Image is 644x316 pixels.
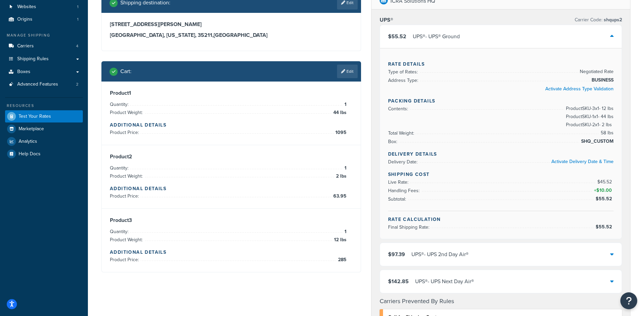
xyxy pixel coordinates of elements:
span: 1 [343,164,347,172]
span: $10.00 [596,187,614,194]
h4: Additional Details [110,121,353,129]
div: UPS® - UPS® Ground [413,32,460,41]
span: 2 lbs [334,172,347,180]
span: Final Shipping Rate: [388,224,431,231]
h3: [GEOGRAPHIC_DATA], [US_STATE], 35211 , [GEOGRAPHIC_DATA] [110,32,353,39]
h3: Product 1 [110,90,353,96]
a: Activate Address Type Validation [545,85,614,92]
span: BUSINESS [590,76,614,84]
span: shqups2 [602,16,622,23]
span: Origins [17,17,32,22]
span: Carriers [17,43,34,49]
span: Address Type: [388,77,420,84]
h3: Product 3 [110,217,353,224]
a: Origins1 [5,13,83,26]
span: 58 lbs [599,129,614,137]
span: 12 lbs [332,236,347,244]
span: Product SKU-3 x 1 - 12 lbs Product SKU-1 x 1 - 44 lbs Product SKU-2 x 1 - 2 lbs [564,105,614,129]
span: Analytics [19,139,37,144]
h3: [STREET_ADDRESS][PERSON_NAME] [110,21,353,28]
span: 1 [343,228,347,236]
span: Product Weight: [110,173,144,180]
a: Edit [337,65,358,78]
span: Websites [17,4,36,10]
a: Websites1 [5,1,83,13]
li: Carriers [5,40,83,52]
span: Product Price: [110,193,141,200]
span: 2 [76,82,78,87]
span: Quantity: [110,228,130,235]
div: Manage Shipping [5,32,83,38]
span: $55.52 [596,195,614,202]
h3: Product 2 [110,153,353,160]
li: Advanced Features [5,78,83,91]
span: 285 [336,256,347,264]
a: Activate Delivery Date & Time [551,158,614,165]
span: Total Weight: [388,130,416,137]
span: Quantity: [110,101,130,108]
span: 4 [76,43,78,49]
span: Marketplace [19,126,44,132]
h4: Packing Details [388,97,614,105]
h4: Carriers Prevented By Rules [380,297,622,306]
h2: Cart : [120,68,132,74]
a: Shipping Rules [5,53,83,65]
span: Product Price: [110,129,141,136]
a: Test Your Rates [5,110,83,122]
span: $142.85 [388,277,409,285]
a: Help Docs [5,148,83,160]
span: 1 [343,100,347,109]
span: Type of Rates: [388,68,420,75]
li: Websites [5,1,83,13]
span: Subtotal: [388,196,408,203]
div: UPS® - UPS 2nd Day Air® [411,250,469,259]
span: Product Weight: [110,236,144,243]
h4: Rate Details [388,61,614,68]
span: Help Docs [19,151,41,157]
a: Marketplace [5,123,83,135]
h4: Shipping Cost [388,171,614,178]
span: Product Weight: [110,109,144,116]
h3: UPS® [380,17,393,23]
span: Quantity: [110,164,130,172]
h4: Rate Calculation [388,216,614,223]
a: Boxes [5,66,83,78]
span: Live Rate: [388,179,410,186]
a: Carriers4 [5,40,83,52]
span: Boxes [17,69,30,75]
h4: Delivery Details [388,151,614,158]
span: Product Price: [110,256,141,263]
span: SHQ_CUSTOM [579,137,614,145]
span: Delivery Date: [388,158,419,165]
span: 44 lbs [332,109,347,117]
span: $45.52 [597,178,614,185]
span: Box: [388,138,399,145]
p: Carrier Code: [575,15,622,25]
div: UPS® - UPS Next Day Air® [415,277,474,286]
a: Analytics [5,135,83,148]
h4: Additional Details [110,185,353,192]
span: $55.52 [596,223,614,230]
span: 1095 [334,129,347,137]
span: Negotiated Rate [578,68,614,76]
span: Shipping Rules [17,56,49,62]
span: Contents: [388,105,410,112]
span: Advanced Features [17,82,58,87]
span: 63.95 [332,192,347,200]
span: $97.39 [388,250,405,258]
div: Resources [5,103,83,109]
span: Test Your Rates [19,114,51,119]
span: 1 [77,17,78,22]
span: Handling Fees: [388,187,421,194]
span: + [593,186,614,195]
h4: Additional Details [110,249,353,256]
span: 1 [77,4,78,10]
button: Open Resource Center [620,292,637,309]
span: $55.52 [388,32,406,40]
